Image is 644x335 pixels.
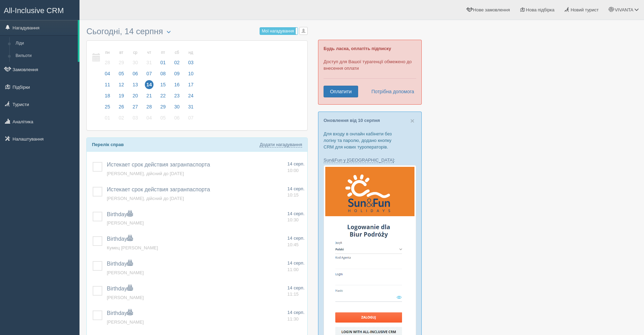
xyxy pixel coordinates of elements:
span: 01 [103,113,112,122]
a: 02 [115,114,128,125]
span: 23 [172,91,181,100]
a: 26 [115,103,128,114]
a: 25 [101,103,114,114]
span: 08 [159,69,168,78]
span: 07 [145,69,154,78]
span: VIVANTA [615,7,633,12]
p: Для входу в онлайн кабінети без логіну та паролю, додано кнопку CRM для нових туроператорів. [324,131,416,150]
span: 10 [186,69,195,78]
span: 11:00 [287,267,299,272]
a: 28 [143,103,156,114]
span: 26 [117,102,126,111]
span: 28 [145,102,154,111]
a: 14 серп. 10:15 [287,186,305,199]
a: 20 [129,92,142,103]
a: 03 [129,114,142,125]
a: Ліди [12,37,78,50]
span: All-Inclusive CRM [4,6,64,15]
a: 18 [101,92,114,103]
a: Кумец [PERSON_NAME] [107,245,158,250]
span: 10:00 [287,168,299,173]
a: 07 [184,114,196,125]
span: 11 [103,80,112,89]
small: нд [186,50,195,56]
a: Вильоти [12,50,78,62]
a: [PERSON_NAME] [107,319,144,325]
a: 14 серп. 10:00 [287,161,305,174]
a: [PERSON_NAME] [107,270,144,275]
a: 24 [184,92,196,103]
a: 06 [170,114,184,125]
span: 18 [103,91,112,100]
a: All-Inclusive CRM [0,0,79,19]
a: 23 [170,92,184,103]
a: Истекает срок действия загранпаспорта [107,162,210,167]
a: Оновлення від 10 серпня [324,118,380,123]
a: 30 [170,103,184,114]
a: Birthday [107,236,133,242]
span: 11:15 [287,291,299,297]
span: 14 серп. [287,161,305,166]
a: пт 01 [157,46,170,70]
a: 07 [143,70,156,81]
a: 14 серп. 11:00 [287,260,305,273]
span: 10:15 [287,192,299,198]
a: ср 30 [129,46,142,70]
span: 20 [131,91,140,100]
span: 21 [145,91,154,100]
span: 04 [145,113,154,122]
span: 05 [159,113,168,122]
span: Новий турист [571,7,599,12]
a: 14 [143,81,156,92]
span: 31 [145,58,154,67]
span: Мої нагадування [262,29,294,33]
span: 28 [103,58,112,67]
span: Нове замовлення [473,7,510,12]
small: пн [103,50,112,56]
small: чт [145,50,154,56]
a: Sun&Fun у [GEOGRAPHIC_DATA] [324,157,394,163]
a: 21 [143,92,156,103]
a: 06 [129,70,142,81]
span: 01 [159,58,168,67]
a: 29 [157,103,170,114]
span: 30 [131,58,140,67]
span: 29 [117,58,126,67]
span: 07 [186,113,195,122]
a: [PERSON_NAME], дійсний до [DATE] [107,196,184,201]
b: Будь ласка, оплатіть підписку [324,46,391,51]
span: 31 [186,102,195,111]
span: Birthday [107,211,133,217]
small: ср [131,50,140,56]
span: 14 серп. [287,285,305,290]
a: 14 серп. 11:15 [287,285,305,298]
span: 15 [159,80,168,89]
a: [PERSON_NAME] [107,220,144,226]
span: 24 [186,91,195,100]
span: 14 [145,80,154,89]
small: пт [159,50,168,56]
span: [PERSON_NAME], дійсний до [DATE] [107,171,184,176]
a: 08 [157,70,170,81]
span: Birthday [107,286,133,291]
a: Потрібна допомога [367,86,414,97]
span: 10:30 [287,217,299,222]
span: 02 [172,58,181,67]
span: 16 [172,80,181,89]
span: 13 [131,80,140,89]
span: 02 [117,113,126,122]
span: 25 [103,102,112,111]
b: Перелік справ [92,142,124,147]
a: пн 28 [101,46,114,70]
a: 14 серп. 10:45 [287,235,305,248]
button: Close [410,117,414,124]
span: 29 [159,102,168,111]
span: 03 [186,58,195,67]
